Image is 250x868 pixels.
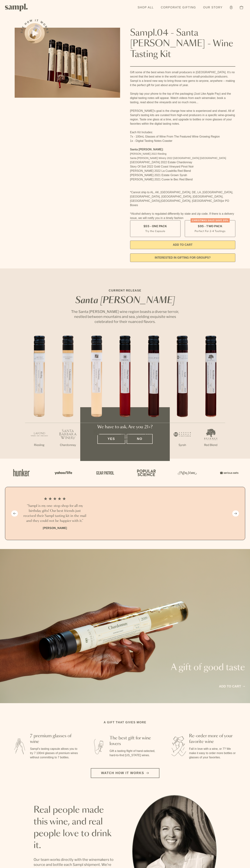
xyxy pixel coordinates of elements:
p: Syrah [168,443,197,447]
h3: “Sampl is my one-stop shop for all my birthday gifts! Our best friends just received their Sampl ... [23,503,87,523]
div: Christmas SALE! Save 20% [190,218,230,223]
p: Chardonnay [82,443,111,447]
li: 1 / 7 [25,336,54,459]
a: Our Story [201,4,224,11]
a: Shop All [136,4,155,11]
a: Corporate Gifting [159,4,198,11]
p: Red Blend [197,443,225,447]
small: Try the Capsule [145,229,165,233]
button: Previous slide [11,510,18,517]
li: 6 / 7 [168,336,197,459]
a: Add to cart [219,684,245,689]
button: Next slide [232,510,239,517]
p: Red Blend [139,443,168,447]
b: [PERSON_NAME] [43,526,67,530]
li: 3 / 7 [82,336,111,459]
li: 1 / 4 [23,494,87,533]
span: $95 - Two Pack [198,224,222,228]
img: Sampl logo [5,4,28,11]
button: See how it works [25,23,45,43]
p: A gift of good taste [138,663,245,672]
li: 4 / 7 [111,336,139,459]
img: Sampl.04 - Santa Barbara - Wine Tasting Kit [15,28,120,98]
p: Chardonnay [54,443,82,447]
p: Riesling [25,443,54,447]
li: 7 / 7 [197,336,225,459]
small: Perfect For 2-4 Tastings [195,229,225,233]
li: 2 / 7 [54,336,82,459]
button: Add to Cart [130,241,236,249]
span: $55 - One Pack [143,224,167,228]
p: Pinot Noir [111,443,139,447]
li: 5 / 7 [139,336,168,459]
a: interested in gifting for groups? [130,253,236,262]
